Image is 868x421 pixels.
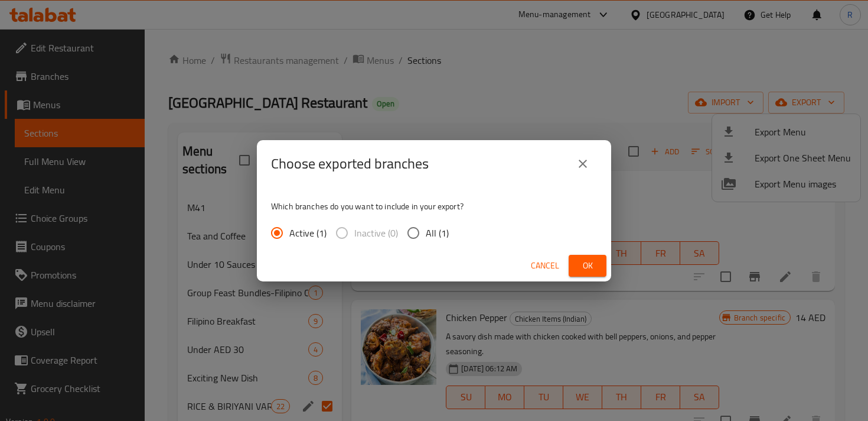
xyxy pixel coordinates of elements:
span: Cancel [531,258,559,273]
button: Ok [569,255,606,277]
span: Ok [578,258,597,273]
button: Cancel [526,255,564,277]
button: close [569,150,597,178]
span: All (1) [426,226,449,240]
h2: Choose exported branches [271,154,429,173]
p: Which branches do you want to include in your export? [271,200,597,212]
span: Inactive (0) [354,226,398,240]
span: Active (1) [289,226,327,240]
